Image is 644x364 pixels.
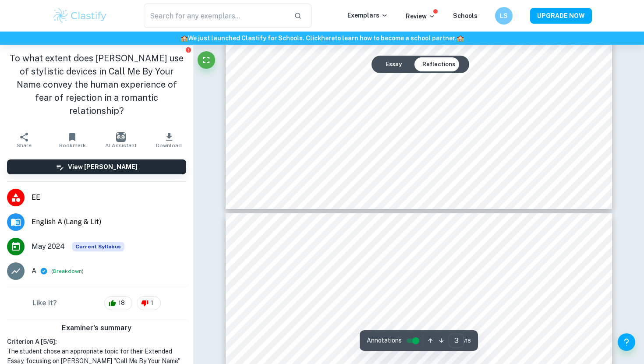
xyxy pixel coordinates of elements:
[113,299,130,307] span: 18
[32,298,57,308] h6: Like it?
[198,51,215,69] button: Fullscreen
[456,35,464,42] span: 🏫
[347,11,388,20] p: Exemplars
[156,142,182,148] span: Download
[68,162,138,172] h6: View [PERSON_NAME]
[4,323,190,333] h6: Examiner's summary
[32,266,36,276] p: A
[137,296,161,310] div: 1
[7,337,186,346] h6: Criterion A [ 5 / 6 ]:
[116,132,126,142] img: AI Assistant
[97,128,145,152] button: AI Assistant
[464,337,471,345] span: / 18
[17,142,32,148] span: Share
[104,296,132,310] div: 18
[145,128,193,152] button: Download
[59,142,86,148] span: Bookmark
[144,4,287,28] input: Search for any exemplars...
[499,11,509,21] h6: LS
[415,57,462,71] button: Reflections
[32,217,186,227] span: English A (Lang & Lit)
[105,142,137,148] span: AI Assistant
[7,52,186,117] h1: To what extent does [PERSON_NAME] use of stylistic devices in Call Me By Your Name convey the hum...
[530,8,592,24] button: UPGRADE NOW
[180,35,188,42] span: 🏫
[72,242,124,251] div: This exemplar is based on the current syllabus. Feel free to refer to it for inspiration/ideas wh...
[51,267,84,276] span: ( )
[32,241,65,252] span: May 2024
[495,7,513,25] button: LS
[618,333,635,351] button: Help and Feedback
[185,46,191,53] button: Report issue
[52,7,108,25] img: Clastify logo
[379,57,409,71] button: Essay
[53,267,82,275] button: Breakdown
[367,336,402,345] span: Annotations
[406,11,435,21] p: Review
[146,299,158,307] span: 1
[32,192,186,203] span: EE
[7,159,186,174] button: View [PERSON_NAME]
[72,242,124,251] span: Current Syllabus
[2,33,642,43] h6: We just launched Clastify for Schools. Click to learn how to become a school partner.
[48,128,96,152] button: Bookmark
[453,12,478,19] a: Schools
[321,35,335,42] a: here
